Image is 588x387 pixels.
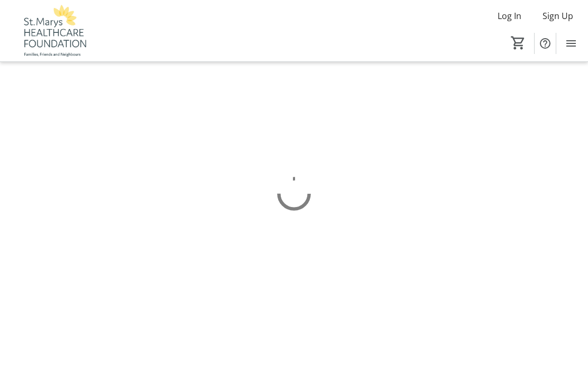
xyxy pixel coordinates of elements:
[6,4,100,57] img: St. Marys Healthcare Foundation's Logo
[489,7,530,24] button: Log In
[498,10,521,22] span: Log In
[561,33,582,54] button: Menu
[534,7,582,24] button: Sign Up
[543,10,573,22] span: Sign Up
[509,33,528,52] button: Cart
[535,33,556,54] button: Help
